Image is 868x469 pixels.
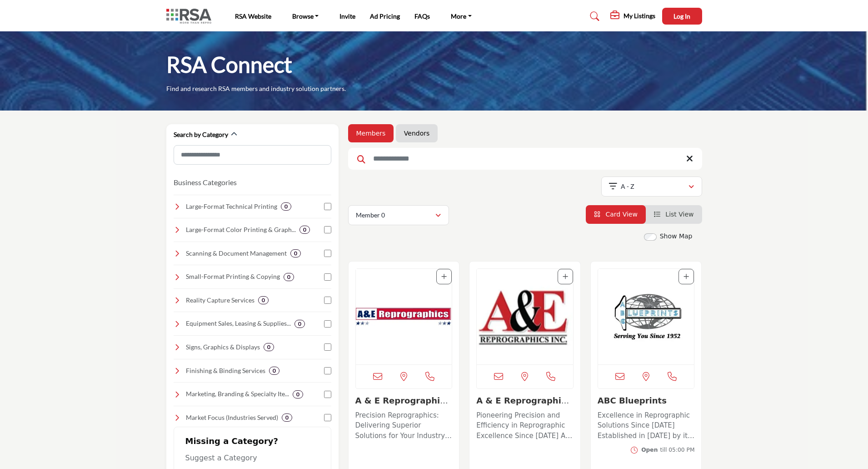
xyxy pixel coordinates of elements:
[186,319,291,328] h4: Equipment Sales, Leasing & Supplies: Equipment sales, leasing, service, and resale of plotters, s...
[294,320,305,328] div: 0 Results For Equipment Sales, Leasing & Supplies
[285,414,289,421] b: 0
[296,391,299,398] b: 0
[284,273,294,281] div: 0 Results For Small-Format Printing & Copying
[262,297,265,303] b: 0
[290,249,301,257] div: 0 Results For Scanning & Document Management
[477,269,573,364] a: Open Listing in new tab
[324,250,331,257] input: Select Scanning & Document Management checkbox
[646,205,702,224] li: List View
[476,410,574,441] p: Pioneering Precision and Efficiency in Reprographic Excellence Since [DATE] As a longstanding lea...
[186,389,289,398] h4: Marketing, Branding & Specialty Items: Design and creative services, marketing support, and speci...
[581,9,605,24] a: Search
[598,408,695,441] a: Excellence in Reprographic Solutions Since [DATE] Established in [DATE] by its founder [PERSON_NA...
[673,12,690,20] span: Log In
[605,211,637,218] span: Card View
[166,50,292,79] h1: RSA Connect
[298,321,301,327] b: 0
[355,410,453,441] p: Precision Reprographics: Delivering Superior Solutions for Your Industry Needs Located in [GEOGRA...
[477,269,573,364] img: A & E Reprographics, Inc. VA
[355,396,450,415] a: A & E Reprographics ...
[186,296,254,305] h4: Reality Capture Services: Laser scanning, BIM modeling, photogrammetry, 3D scanning, and other ad...
[598,396,667,405] a: ABC Blueprints
[624,12,655,20] h5: My Listings
[621,182,634,191] p: A - Z
[476,396,574,406] h3: A & E Reprographics, Inc. VA
[264,343,274,351] div: 0 Results For Signs, Graphics & Displays
[586,205,646,224] li: Card View
[186,272,280,281] h4: Small-Format Printing & Copying: Professional printing for black and white and color document pri...
[235,12,271,20] a: RSA Website
[598,410,695,441] p: Excellence in Reprographic Solutions Since [DATE] Established in [DATE] by its founder [PERSON_NA...
[273,368,276,374] b: 0
[594,211,638,218] a: View Card
[174,145,331,165] input: Search Category
[186,413,278,422] h4: Market Focus (Industries Served): Tailored solutions for industries like architecture, constructi...
[269,367,279,375] div: 0 Results For Finishing & Binding Services
[356,211,385,220] p: Member 0
[324,367,331,374] input: Select Finishing & Binding Services checkbox
[185,436,319,453] h2: Missing a Category?
[293,390,303,398] div: 0 Results For Marketing, Branding & Specialty Items
[258,296,269,304] div: 0 Results For Reality Capture Services
[660,232,693,241] label: Show Map
[641,446,694,454] div: till 05:00 PM
[476,396,569,415] a: A & E Reprographics,...
[186,225,296,234] h4: Large-Format Color Printing & Graphics: Banners, posters, vehicle wraps, and presentation graphics.
[348,205,449,225] button: Member 0
[598,269,694,364] img: ABC Blueprints
[287,274,290,280] b: 0
[294,250,297,257] b: 0
[662,8,702,25] button: Log In
[348,148,702,170] input: Search Keyword
[355,396,453,406] h3: A & E Reprographics - AZ
[174,177,237,188] button: Business Categories
[355,408,453,441] a: Precision Reprographics: Delivering Superior Solutions for Your Industry Needs Located in [GEOGRA...
[324,203,331,210] input: Select Large-Format Technical Printing checkbox
[476,408,574,441] a: Pioneering Precision and Efficiency in Reprographic Excellence Since [DATE] As a longstanding lea...
[414,12,430,20] a: FAQs
[598,269,694,364] a: Open Listing in new tab
[186,343,260,352] h4: Signs, Graphics & Displays: Exterior/interior building signs, trade show booths, event displays, ...
[631,446,694,454] button: Opentill 05:00 PM
[186,202,277,211] h4: Large-Format Technical Printing: High-quality printing for blueprints, construction and architect...
[174,130,228,139] h2: Search by Category
[324,414,331,421] input: Select Market Focus (Industries Served) checkbox
[610,11,655,22] div: My Listings
[654,211,694,218] a: View List
[441,273,447,280] a: Add To List
[641,447,658,453] span: Open
[444,10,478,23] a: More
[284,203,288,210] b: 0
[356,269,452,364] img: A & E Reprographics - AZ
[404,129,429,138] a: Vendors
[166,9,216,24] img: Site Logo
[267,344,270,350] b: 0
[665,211,693,218] span: List View
[598,396,695,406] h3: ABC Blueprints
[683,273,689,280] a: Add To List
[299,226,310,234] div: 0 Results For Large-Format Color Printing & Graphics
[563,273,568,280] a: Add To List
[324,320,331,328] input: Select Equipment Sales, Leasing & Supplies checkbox
[324,297,331,304] input: Select Reality Capture Services checkbox
[324,226,331,233] input: Select Large-Format Color Printing & Graphics checkbox
[185,454,257,462] span: Suggest a Category
[601,177,702,197] button: A - Z
[286,10,325,23] a: Browse
[186,366,265,375] h4: Finishing & Binding Services: Laminating, binding, folding, trimming, and other finishing touches...
[324,343,331,351] input: Select Signs, Graphics & Displays checkbox
[324,391,331,398] input: Select Marketing, Branding & Specialty Items checkbox
[281,202,291,211] div: 0 Results For Large-Format Technical Printing
[370,12,400,20] a: Ad Pricing
[356,269,452,364] a: Open Listing in new tab
[186,249,287,258] h4: Scanning & Document Management: Digital conversion, archiving, indexing, secure storage, and stre...
[282,414,292,422] div: 0 Results For Market Focus (Industries Served)
[356,129,386,138] a: Members
[324,273,331,281] input: Select Small-Format Printing & Copying checkbox
[166,84,346,93] p: Find and research RSA members and industry solution partners.
[303,227,306,233] b: 0
[339,12,355,20] a: Invite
